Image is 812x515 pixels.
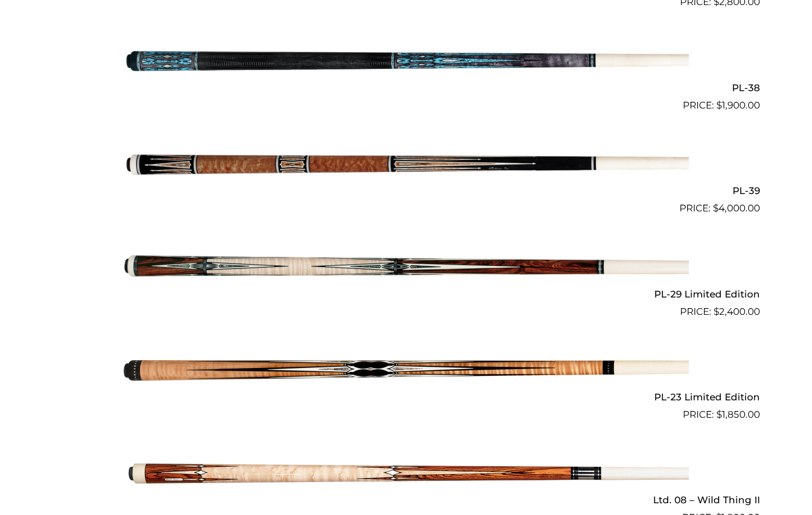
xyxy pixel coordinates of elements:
span: $ [716,409,722,420]
h2: PL-38 [53,77,760,98]
a: PL-39 $4,000.00 [53,117,760,216]
a: PL-29 Limited Edition $2,400.00 [53,220,760,319]
bdi: 4,000.00 [713,202,760,214]
h2: Ltd. 08 – Wild Thing II [53,490,760,511]
span: $ [714,306,719,317]
img: PL-38 [124,14,689,108]
img: PL-23 Limited Edition [124,324,689,418]
img: PL-29 Limited Edition [124,220,689,314]
a: PL-38 $1,900.00 [53,14,760,112]
bdi: 1,850.00 [716,409,760,420]
span: $ [716,100,722,111]
a: PL-23 Limited Edition $1,850.00 [53,324,760,422]
bdi: 2,400.00 [714,306,760,317]
h2: PL-23 Limited Edition [53,387,760,408]
h2: PL-29 Limited Edition [53,284,760,304]
bdi: 1,900.00 [716,100,760,111]
h2: PL-39 [53,181,760,201]
img: PL-39 [124,117,689,211]
span: $ [713,202,719,214]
